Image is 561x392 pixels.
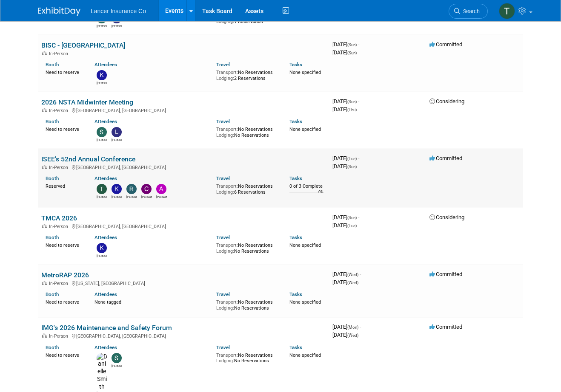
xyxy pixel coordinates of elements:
img: Timm Flannigan [97,184,107,194]
img: Danielle Smith [97,353,107,391]
img: Leslie Neverson-Drake [112,127,122,137]
a: Attendees [94,234,117,240]
span: (Tue) [347,156,357,161]
img: Kim Castle [112,184,122,194]
span: (Tue) [347,223,357,228]
span: (Sun) [347,42,357,47]
a: Attendees [94,175,117,181]
div: No Reservations No Reservations [216,125,277,138]
span: - [360,324,361,330]
div: No Reservations No Reservations [216,241,277,254]
span: Transport: [216,183,238,189]
span: [DATE] [332,214,359,220]
a: Booth [46,62,59,68]
span: (Sun) [347,215,357,220]
div: Kimberlee Bissegger [97,253,107,258]
div: Charline Pollard [141,194,152,199]
img: Andy Miller [156,184,166,194]
span: Lodging: [216,19,234,24]
img: Ralph Burnham [126,184,137,194]
span: In-Person [49,224,71,229]
img: Steven O'Shea [112,353,122,363]
span: (Wed) [347,280,358,285]
span: Search [460,8,480,14]
div: Need to reserve [46,298,82,305]
span: (Thu) [347,107,357,112]
img: In-Person Event [42,108,47,112]
div: Need to reserve [46,125,82,133]
div: [GEOGRAPHIC_DATA], [GEOGRAPHIC_DATA] [41,332,326,339]
a: Tasks [289,344,302,350]
a: Tasks [289,175,302,181]
div: Ralph Burnham [126,194,137,199]
img: In-Person Event [42,165,47,169]
div: [GEOGRAPHIC_DATA], [GEOGRAPHIC_DATA] [41,107,326,113]
a: Attendees [94,344,117,350]
div: 0 of 3 Complete [289,183,326,189]
div: Steven O'Shea [112,363,122,368]
div: Kimberlee Bissegger [97,80,107,85]
a: Booth [46,234,59,240]
span: In-Person [49,281,71,286]
span: (Sun) [347,51,357,55]
span: Lodging: [216,189,234,195]
div: Reserved [46,182,82,189]
img: Charline Pollard [141,184,152,194]
span: (Wed) [347,333,358,338]
span: Committed [429,324,462,330]
a: 2026 NSTA Midwinter Meeting [41,98,133,106]
span: In-Person [49,333,71,339]
span: Transport: [216,299,238,305]
td: 0% [318,190,323,201]
a: Attendees [94,62,117,68]
div: No Reservations 6 Reservations [216,182,277,195]
span: Committed [429,155,462,161]
span: - [358,155,359,161]
a: TMCA 2026 [41,214,77,222]
span: [DATE] [332,332,358,338]
a: Travel [216,234,230,240]
a: BISC - [GEOGRAPHIC_DATA] [41,41,125,49]
span: Lancer Insurance Co [91,8,146,14]
span: [DATE] [332,98,359,104]
span: - [358,214,359,220]
img: In-Person Event [42,333,47,338]
a: IMG's 2026 Maintenance and Safety Forum [41,324,172,332]
span: [DATE] [332,279,358,285]
span: Considering [429,214,464,220]
div: No Reservations No Reservations [216,298,277,311]
img: Kimberlee Bissegger [97,70,107,80]
a: ISEE’s 52nd Annual Conference [41,155,135,163]
div: Steven O'Shea [97,137,107,142]
span: None specified [289,127,321,132]
div: [GEOGRAPHIC_DATA], [GEOGRAPHIC_DATA] [41,164,326,170]
a: Booth [46,344,59,350]
img: In-Person Event [42,224,47,228]
span: Committed [429,41,462,48]
a: Search [449,4,488,19]
div: Andy Miller [156,194,167,199]
span: Committed [429,271,462,277]
span: - [358,98,359,104]
img: In-Person Event [42,281,47,285]
span: Transport: [216,353,238,358]
div: No Reservations 2 Reservations [216,68,277,81]
span: Transport: [216,70,238,75]
span: In-Person [49,165,71,170]
div: None tagged [94,298,210,305]
div: [GEOGRAPHIC_DATA], [GEOGRAPHIC_DATA] [41,223,326,229]
img: Terrence Forrest [499,3,515,19]
span: Lodging: [216,358,234,364]
a: Attendees [94,118,117,124]
span: [DATE] [332,222,357,228]
div: Leslie Neverson-Drake [112,23,122,28]
a: Travel [216,62,230,68]
span: (Sun) [347,99,357,104]
a: Tasks [289,118,302,124]
a: Travel [216,118,230,124]
span: In-Person [49,51,71,56]
a: Tasks [289,234,302,240]
div: No Reservations No Reservations [216,351,277,364]
span: Transport: [216,127,238,132]
span: [DATE] [332,106,357,113]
